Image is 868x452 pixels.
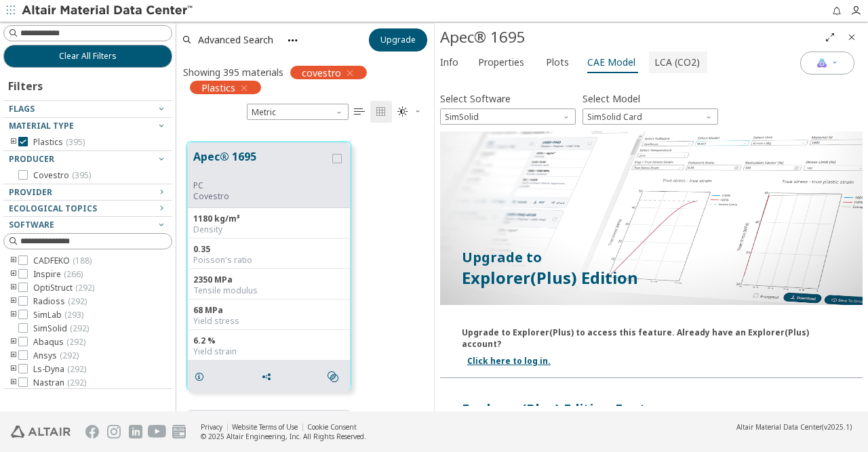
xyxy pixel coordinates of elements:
p: Explorer(Plus) Edition [462,267,841,289]
button: Producer [3,151,172,167]
i: toogle group [9,364,18,375]
span: Covestro [33,170,91,181]
a: Cookie Consent [307,422,357,432]
div: 6.2 % [193,335,344,346]
p: Covestro [193,191,330,202]
div: 68 MPa [193,305,344,316]
span: Software [9,219,54,230]
span: ( 266 ) [64,268,83,280]
span: Abaqus [33,337,85,348]
span: Provider [9,186,52,198]
span: Plastics [33,137,85,148]
span: ( 292 ) [75,282,94,293]
span: Ansys [33,350,79,361]
img: Altair Engineering [11,426,71,438]
span: Inspire [33,269,83,280]
span: ( 293 ) [64,309,83,321]
span: ( 395 ) [66,136,85,148]
span: Ls-Dyna [33,364,86,375]
span: Nastran [33,377,86,388]
i:  [354,106,365,117]
span: SimSolid [33,323,89,334]
span: ( 395 ) [72,169,91,181]
i: toogle group [9,310,18,321]
span: SimSolid Card [583,108,718,125]
div: Yield stress [193,316,344,327]
span: Info [440,52,458,73]
div: Filters [3,68,50,100]
div: Tensile modulus [193,285,344,296]
div: grid [176,123,434,412]
i:  [376,106,387,117]
div: Density [193,224,344,235]
a: Website Terms of Use [232,422,298,432]
span: covestro [302,66,341,79]
button: Theme [392,101,427,123]
div: Model [583,108,718,125]
i:  [397,106,408,117]
img: AI Copilot [816,58,827,68]
span: Metric [247,104,349,120]
span: Material Type [9,120,74,131]
img: Altair Material Data Center [22,4,195,18]
span: Radioss [33,296,87,307]
span: ( 292 ) [67,377,86,388]
p: Upgrade to [462,248,841,267]
button: Tile View [370,101,392,123]
div: Explorer(Plus) Edition Features [462,400,841,419]
span: LCA (CO2) [654,52,700,73]
div: Upgrade to Explorer(Plus) to access this feature. Already have an Explorer(Plus) account? [462,321,841,350]
span: SimSolid [440,108,576,125]
div: (v2025.1) [736,422,852,432]
button: Full Screen [819,26,841,48]
span: SimLab [33,310,83,321]
div: 2350 MPa [193,274,344,285]
span: ( 292 ) [70,323,89,334]
span: CAE Model [587,52,635,73]
label: Select Software [440,89,511,108]
a: Privacy [201,422,222,432]
button: Upgrade [369,28,427,52]
span: Properties [478,52,524,73]
div: Software [440,108,576,125]
span: Clear All Filters [59,51,117,62]
button: AI Copilot [800,52,854,75]
span: CADFEKO [33,255,92,266]
div: © 2025 Altair Engineering, Inc. All Rights Reserved. [201,432,366,441]
a: Click here to log in. [467,355,551,367]
i:  [328,371,338,382]
button: Flags [3,101,172,117]
i: toogle group [9,255,18,266]
span: ( 292 ) [67,363,86,375]
i: toogle group [9,350,18,361]
span: Plastics [201,81,235,94]
span: OptiStruct [33,283,94,293]
i: toogle group [9,269,18,280]
button: Close [841,26,863,48]
button: Clear All Filters [3,45,172,68]
span: Producer [9,153,54,165]
div: Unit System [247,104,349,120]
button: Software [3,217,172,233]
span: ( 188 ) [73,255,92,266]
i: toogle group [9,337,18,348]
button: Details [188,363,216,390]
span: Ecological Topics [9,203,97,214]
i: toogle group [9,137,18,148]
div: PC [193,180,330,191]
span: ( 292 ) [68,295,87,307]
button: Provider [3,184,172,201]
span: Flags [9,103,35,115]
button: Material Type [3,118,172,134]
button: Share [255,363,283,390]
span: ( 292 ) [60,350,79,361]
div: 0.35 [193,244,344,255]
div: Yield strain [193,346,344,357]
span: Altair Material Data Center [736,422,822,432]
span: ( 292 ) [66,336,85,348]
div: 1180 kg/m³ [193,213,344,224]
button: Similar search [321,363,350,390]
i: toogle group [9,296,18,307]
div: Showing 395 materials [183,66,283,79]
i: toogle group [9,283,18,293]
